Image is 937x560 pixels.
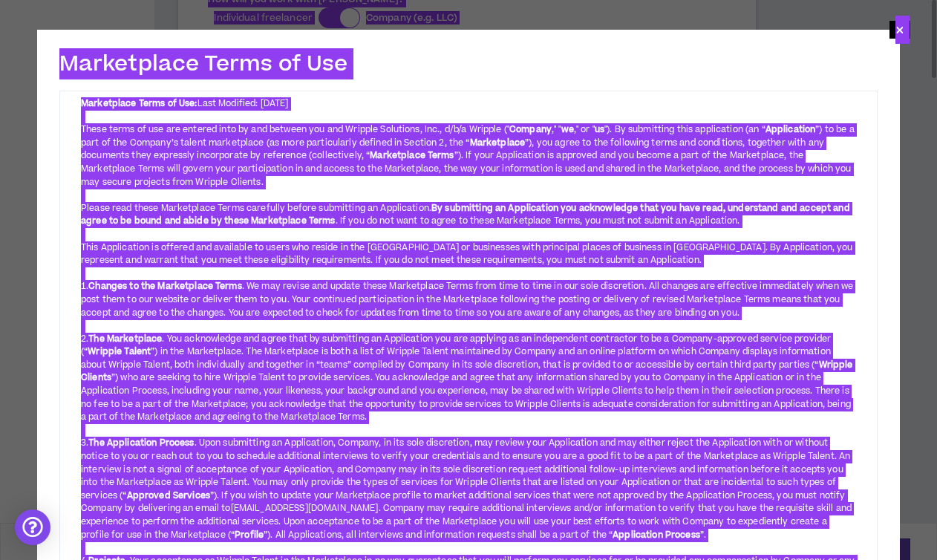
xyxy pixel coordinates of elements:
[470,137,526,149] strong: Marketplace
[88,280,241,293] strong: Changes to the Marketplace Terms
[127,489,210,502] strong: Approved Services
[81,424,856,541] div: 3. . Upon submitting an Application, Company, in its sole discretion, may review your Application...
[895,21,904,39] span: ×
[88,333,162,345] strong: The Marketplace
[15,509,50,545] div: Open Intercom Messenger
[613,529,700,541] strong: Application Process
[81,267,856,319] div: 1. . We may revise and update these Marketplace Terms from time to time in our sole discretion. A...
[81,202,850,228] strong: By submitting an Application you acknowledge that you have read, understand and accept and agree ...
[509,123,552,136] strong: Company
[81,97,197,110] strong: Marketplace Terms of Use:
[88,345,151,358] strong: Wripple Talent
[81,241,856,267] div: This Application is offered and available to users who reside in the [GEOGRAPHIC_DATA] or busines...
[765,123,816,136] strong: Application
[561,123,574,136] strong: we
[81,319,856,424] div: 2. . You acknowledge and agree that by submitting an Application you are applying as an independe...
[81,123,856,189] div: These terms of use are entered into by and between you and Wripple Solutions, Inc., d/b/a Wripple...
[231,502,379,515] a: [EMAIL_ADDRESS][DOMAIN_NAME]
[81,359,852,385] strong: Wripple Clients
[81,202,856,228] div: Please read these Marketplace Terms carefully before submitting an Application. . If you do not w...
[59,48,878,79] h2: Marketplace Terms of Use
[81,97,856,111] div: Last Modified: [DATE]
[595,123,604,136] strong: us
[88,437,194,449] strong: The Application Process
[370,149,454,162] strong: Marketplace Terms
[235,529,264,541] strong: Profile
